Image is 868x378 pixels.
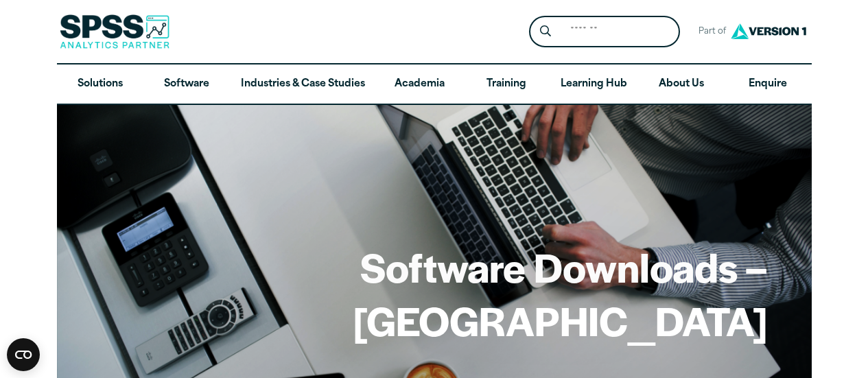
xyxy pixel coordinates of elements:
a: Solutions [57,64,143,104]
a: Industries & Case Studies [230,64,376,104]
button: Search magnifying glass icon [532,19,558,45]
img: Version1 Logo [727,19,810,44]
a: Enquire [725,64,811,104]
nav: Desktop version of site main menu [57,64,812,104]
form: Site Header Search Form [529,16,680,48]
img: SPSS Analytics Partner [60,14,169,49]
svg: Search magnifying glass icon [540,25,551,37]
a: Software [143,64,230,104]
a: About Us [638,64,725,104]
a: Training [462,64,549,104]
span: Part of [691,22,727,42]
h1: Software Downloads – [GEOGRAPHIC_DATA] [101,240,768,346]
a: Learning Hub [550,64,638,104]
button: Open CMP widget [7,338,40,371]
a: Academia [376,64,462,104]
